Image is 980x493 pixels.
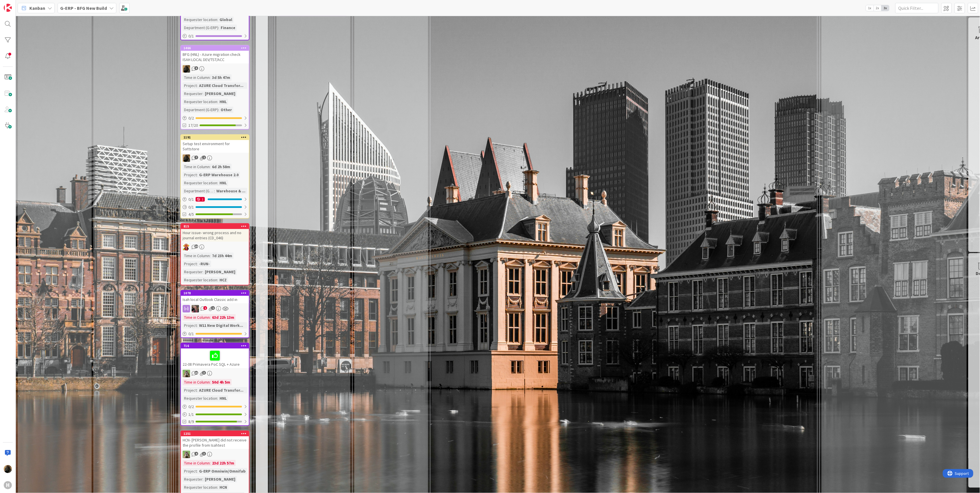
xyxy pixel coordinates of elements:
div: BFG (HNL) - Azure migration check ISAH LOCAL DEV/TST/ACC [181,51,249,63]
span: : [197,172,198,178]
div: 1078 [183,291,249,295]
div: HCN [218,484,228,490]
div: Project [183,322,197,329]
div: Time in Column [183,460,210,466]
img: ND [183,65,190,73]
div: HCN- [PERSON_NAME] did not receive the profile from Isahtest [181,436,249,449]
div: 1191 [183,135,249,139]
div: 0/1 [181,330,249,337]
span: 3x [881,5,889,11]
div: TT [181,451,249,458]
img: LC [183,243,190,251]
div: 0/1 [181,204,249,211]
div: 1251HCN- [PERSON_NAME] did not receive the profile from Isahtest [181,431,249,449]
div: Requester [183,269,203,275]
div: Time in Column [183,164,210,170]
div: 0/2 [181,115,249,122]
div: 0/1 [181,33,249,40]
span: Support [12,1,26,8]
span: : [203,269,203,275]
img: TT [183,370,190,377]
b: G-ERP - BFG New Build [60,5,107,11]
a: 1466BFG (HNL) - Azure migration check ISAH LOCAL DEV/TST/ACCNDTime in Column:3d 5h 47mProject:AZU... [180,45,249,130]
span: : [217,180,218,186]
div: Hour issue- wrong process and no journal entries (CD_046) [181,229,249,242]
span: 1x [866,5,874,11]
div: -RUN- [198,261,211,267]
div: Department (G-ERP) [183,107,218,113]
div: Time in Column [183,74,210,81]
span: : [197,387,198,393]
span: 19 [194,244,198,248]
div: ND [181,154,249,162]
a: 815Hour issue- wrong process and no journal entries (CD_046)LCTime in Column:7d 23h 44mProject:-R... [180,223,249,285]
div: LC [181,243,249,251]
a: 1191Setup test environment for SattstoreNDTime in Column:6d 2h 58mProject:G-ERP Warehouse 2.0Requ... [180,134,249,219]
div: 1466BFG (HNL) - Azure migration check ISAH LOCAL DEV/TST/ACC [181,45,249,63]
div: Department (G-ERP) [183,24,218,31]
span: 1 [203,306,207,310]
div: Finance [219,24,237,31]
span: 0 / 2 [188,115,194,121]
span: : [197,468,198,474]
span: : [217,277,218,283]
div: BF [181,305,249,312]
div: AZURE Cloud Transfor... [198,387,245,393]
span: 2x [874,5,881,11]
div: 716 [183,344,249,348]
span: 4 [194,452,198,456]
span: : [217,98,218,105]
span: : [210,74,211,81]
span: : [197,82,198,89]
span: Kanban [29,5,45,12]
img: ND [4,465,12,473]
div: Time in Column [183,253,210,259]
div: 1 [196,197,205,202]
div: [PERSON_NAME] [203,90,237,97]
div: 815 [181,224,249,229]
div: AZURE Cloud Transfor... [198,82,245,89]
div: Requester location [183,98,217,105]
div: Global [218,16,234,23]
span: : [214,188,215,194]
span: 17/20 [188,122,198,128]
span: 1 / 1 [188,412,194,418]
div: Requester location [183,395,217,401]
div: 1466 [183,46,249,50]
span: : [210,164,211,170]
div: 1466 [181,45,249,51]
div: HNL [218,98,228,105]
span: : [217,484,218,490]
span: 1 [211,306,215,310]
div: 3d 5h 47m [211,74,232,81]
span: : [210,379,211,385]
a: 71622-08 Primavera PoC SQL + AzureTTTime in Column:50d 4h 5mProject:AZURE Cloud Transfor...Reques... [180,343,249,426]
div: Project [183,82,197,89]
div: 815 [183,224,249,228]
div: 23d 22h 57m [211,460,236,466]
div: 22-08 Primavera PoC SQL + Azure [181,348,249,368]
div: 1251 [183,432,249,436]
div: Requester [183,476,203,482]
input: Quick Filter... [895,3,939,13]
div: 0/11 [181,196,249,203]
div: 50d 4h 5m [211,379,232,385]
span: 15 [194,371,198,375]
div: 6d 2h 58m [211,164,232,170]
span: : [217,16,218,23]
div: HNL [218,180,228,186]
div: 7d 23h 44m [211,253,234,259]
span: : [210,460,211,466]
span: 7 [194,156,198,159]
span: : [210,314,211,321]
div: Project [183,261,197,267]
span: 1 [202,156,206,159]
span: : [218,107,219,113]
div: [PERSON_NAME] [203,476,237,482]
div: Other [219,107,233,113]
div: Warehouse & ... [215,188,247,194]
div: 1251 [181,431,249,436]
span: 3 [202,371,206,375]
span: : [217,395,218,401]
div: Requester [183,90,203,97]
